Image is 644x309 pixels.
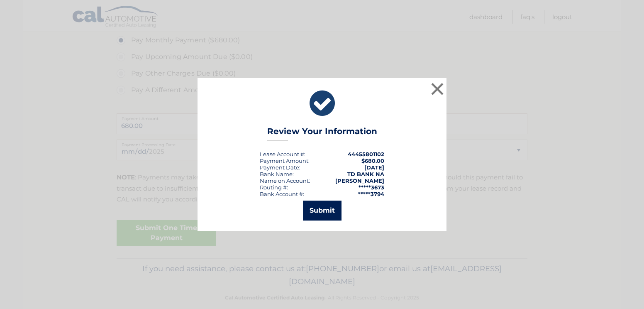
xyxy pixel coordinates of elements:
span: $680.00 [361,157,384,164]
div: : [260,164,300,171]
div: Routing #: [260,184,288,191]
button: × [429,81,446,97]
strong: [PERSON_NAME] [335,177,384,184]
div: Name on Account: [260,177,310,184]
strong: 44455801102 [348,151,384,157]
div: Bank Account #: [260,191,304,197]
span: Payment Date [260,164,299,171]
div: Lease Account #: [260,151,305,157]
h3: Review Your Information [267,126,377,141]
strong: TD BANK NA [347,171,384,177]
div: Bank Name: [260,171,294,177]
span: [DATE] [364,164,384,171]
div: Payment Amount: [260,157,310,164]
button: Submit [303,201,342,221]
